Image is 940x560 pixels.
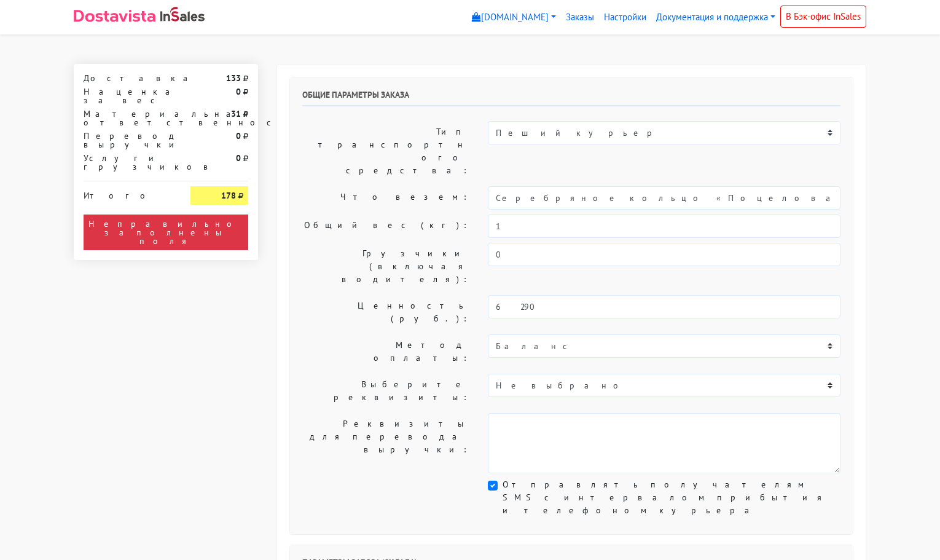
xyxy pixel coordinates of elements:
[599,6,651,30] a: Настройки
[226,73,241,84] strong: 133
[780,6,866,28] a: В Бэк-офис InSales
[74,87,181,105] div: Наценка за вес
[293,413,479,473] label: Реквизиты для перевода выручки:
[293,334,479,369] label: Метод оплаты:
[293,186,479,210] label: Что везем:
[74,132,181,149] div: Перевод выручки
[236,152,241,164] strong: 0
[293,295,479,329] label: Ценность (руб.):
[231,108,241,119] strong: 31
[160,7,205,22] img: InSales
[74,154,181,171] div: Услуги грузчиков
[236,130,241,141] strong: 0
[503,478,840,517] label: Отправлять получателям SMS с интервалом прибытия и телефоном курьера
[293,374,479,408] label: Выберите реквизиты:
[221,190,236,201] strong: 178
[302,90,840,106] h6: Общие параметры заказа
[651,6,780,30] a: Документация и поддержка
[293,243,479,290] label: Грузчики (включая водителя):
[293,121,479,181] label: Тип транспортного средства:
[236,86,241,97] strong: 0
[293,215,479,238] label: Общий вес (кг):
[84,215,248,250] div: Неправильно заполнены поля
[74,74,181,82] div: Доставка
[84,186,172,200] div: Итого
[561,6,599,30] a: Заказы
[74,10,155,22] img: Dostavista - срочная курьерская служба доставки
[467,6,561,30] a: [DOMAIN_NAME]
[74,109,181,127] div: Материальная ответственность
